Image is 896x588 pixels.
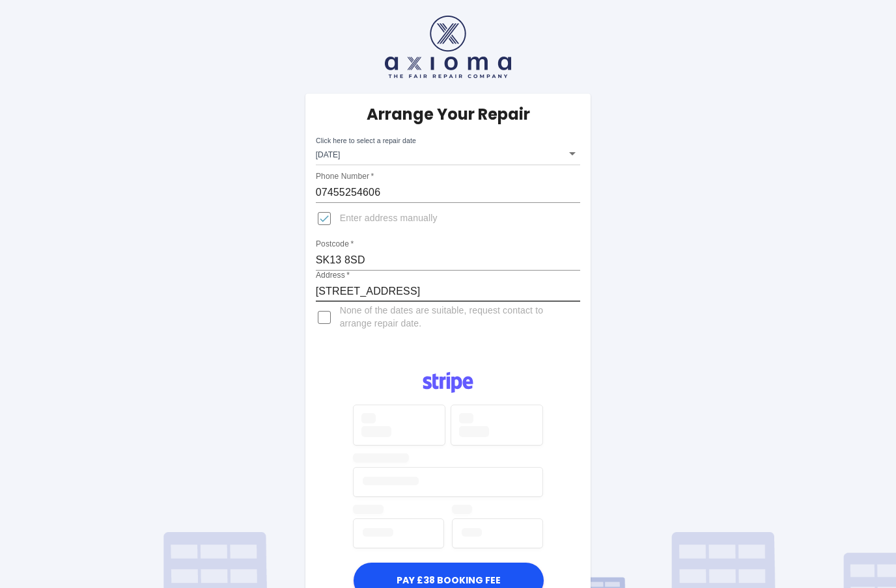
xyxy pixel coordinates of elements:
img: axioma [385,16,511,78]
div: [DATE] [316,142,581,165]
h5: Arrange Your Repair [367,104,530,125]
label: Address [316,270,350,281]
label: Click here to select a repair date [316,136,416,146]
label: Postcode [316,239,354,250]
img: Logo [415,367,481,398]
label: Phone Number [316,171,374,182]
span: None of the dates are suitable, request contact to arrange repair date. [340,304,570,330]
span: Enter address manually [340,212,438,225]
